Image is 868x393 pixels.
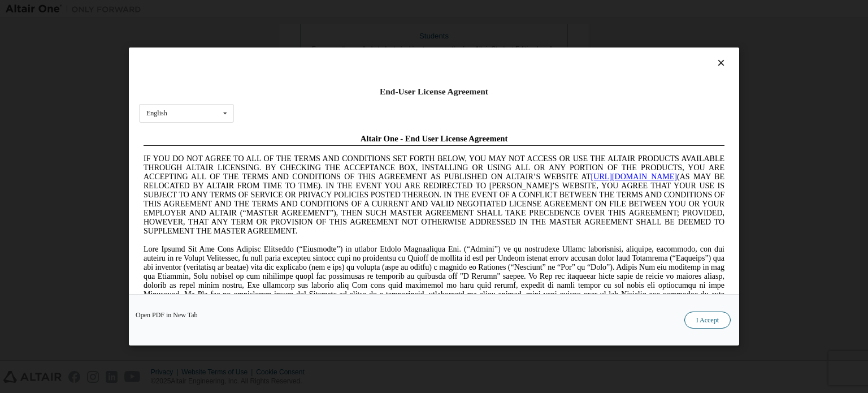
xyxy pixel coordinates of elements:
span: Altair One - End User License Agreement [222,5,369,14]
a: [URL][DOMAIN_NAME] [452,43,538,51]
span: IF YOU DO NOT AGREE TO ALL OF THE TERMS AND CONDITIONS SET FORTH BELOW, YOU MAY NOT ACCESS OR USE... [5,25,585,106]
a: Open PDF in New Tab [136,312,198,318]
div: English [146,110,167,116]
button: I Accept [684,312,731,329]
div: End-User License Agreement [139,86,729,97]
span: Lore Ipsumd Sit Ame Cons Adipisc Elitseddo (“Eiusmodte”) in utlabor Etdolo Magnaaliqua Eni. (“Adm... [5,115,585,196]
